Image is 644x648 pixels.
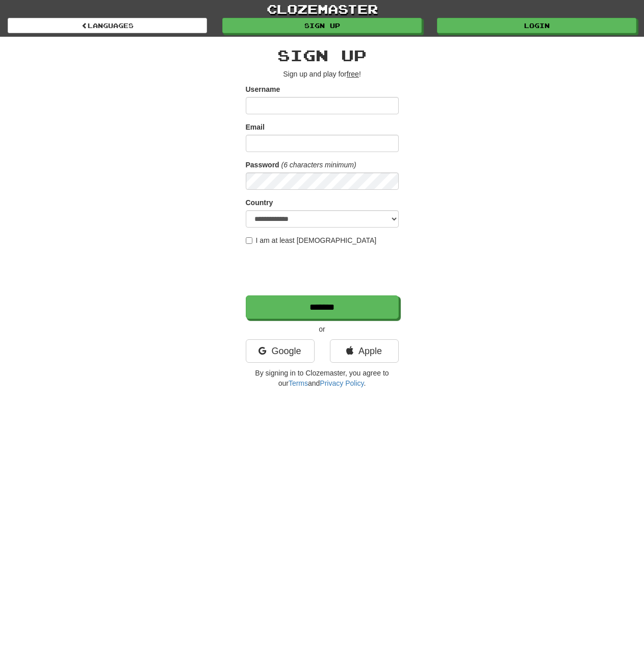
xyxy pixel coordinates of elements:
[246,324,399,334] p: or
[246,368,399,388] p: By signing in to Clozemaster, you agree to our and .
[246,197,273,208] label: Country
[246,251,401,290] iframe: reCAPTCHA
[246,69,399,79] p: Sign up and play for !
[8,18,207,33] a: Languages
[289,379,308,387] a: Terms
[347,70,359,78] u: free
[222,18,422,33] a: Sign up
[437,18,636,33] a: Login
[320,379,364,387] a: Privacy Policy
[246,47,399,64] h2: Sign up
[281,161,356,169] em: (6 characters minimum)
[246,84,280,94] label: Username
[246,122,265,132] label: Email
[246,235,377,245] label: I am at least [DEMOGRAPHIC_DATA]
[246,339,315,363] a: Google
[246,160,279,170] label: Password
[246,237,252,244] input: I am at least [DEMOGRAPHIC_DATA]
[330,339,399,363] a: Apple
